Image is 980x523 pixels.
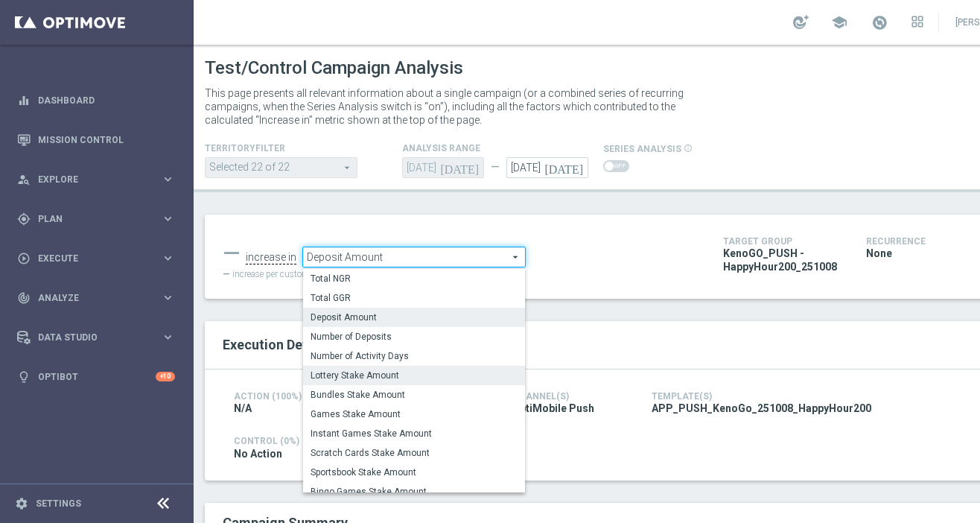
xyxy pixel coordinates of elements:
[38,294,161,302] span: Analyze
[506,157,588,178] input: Select Date
[652,402,871,415] span: APP_PUSH_KenoGo_251008_HappyHour200
[311,466,518,478] span: Sportsbook Stake Amount
[36,499,81,508] a: Settings
[38,120,175,159] a: Mission Control
[16,174,176,186] button: person_search Explore keyboard_arrow_right
[16,332,176,343] button: Data Studio keyboard_arrow_right
[15,497,28,510] i: settings
[603,144,681,154] span: series analysis
[205,57,463,79] h1: Test/Control Campaign Analysis
[17,252,31,265] i: play_circle_outline
[17,291,161,305] div: Analyze
[311,408,518,420] span: Games Stake Amount
[311,370,518,381] span: Lottery Stake Amount
[544,157,588,174] i: [DATE]
[311,447,518,459] span: Scratch Cards Stake Amount
[246,251,296,264] div: increase in
[684,144,693,153] i: info_outline
[311,331,518,343] span: Number of Deposits
[17,212,161,226] div: Plan
[161,251,175,265] i: keyboard_arrow_right
[440,157,484,174] i: [DATE]
[17,291,31,305] i: track_changes
[723,247,844,273] span: KenoGO_PUSH - HappyHour200_251008
[17,212,31,226] i: gps_fixed
[512,402,594,415] span: OptiMobile Push
[866,247,892,260] span: None
[723,236,844,247] h4: Target Group
[156,372,175,381] div: +10
[311,311,518,323] span: Deposit Amount
[16,95,176,107] button: equalizer Dashboard
[223,269,230,279] span: —
[232,269,316,279] span: increase per customer
[234,391,351,402] h4: Action (100%)
[402,143,603,153] h4: analysis range
[38,333,161,342] span: Data Studio
[16,134,176,146] button: Mission Control
[161,172,175,186] i: keyboard_arrow_right
[484,161,506,174] div: —
[234,447,282,460] span: No Action
[16,253,176,264] button: play_circle_outline Execute keyboard_arrow_right
[205,143,331,153] h4: TerritoryFilter
[311,428,518,440] span: Instant Games Stake Amount
[311,273,518,285] span: Total NGR
[311,350,518,362] span: Number of Activity Days
[17,173,161,186] div: Explore
[223,240,240,267] div: —
[16,213,176,225] button: gps_fixed Plan keyboard_arrow_right
[223,337,329,352] span: Execution Details
[17,80,175,120] div: Dashboard
[311,389,518,401] span: Bundles Stake Amount
[161,330,175,344] i: keyboard_arrow_right
[16,371,176,383] button: lightbulb Optibot +10
[831,14,847,31] span: school
[17,357,175,396] div: Optibot
[17,173,31,186] i: person_search
[311,292,518,304] span: Total GGR
[38,80,175,120] a: Dashboard
[311,486,518,498] span: Bingo Games Stake Amount
[17,120,175,159] div: Mission Control
[234,402,252,415] span: N/A
[17,94,31,107] i: equalizer
[161,291,175,305] i: keyboard_arrow_right
[205,86,704,127] p: This page presents all relevant information about a single campaign (or a combined series of recu...
[512,391,629,402] h4: Channel(s)
[16,292,176,304] button: track_changes Analyze keyboard_arrow_right
[38,175,161,184] span: Explore
[17,252,161,265] div: Execute
[17,331,161,344] div: Data Studio
[17,370,31,384] i: lightbulb
[161,212,175,226] i: keyboard_arrow_right
[38,254,161,263] span: Execute
[38,357,156,396] a: Optibot
[38,215,161,224] span: Plan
